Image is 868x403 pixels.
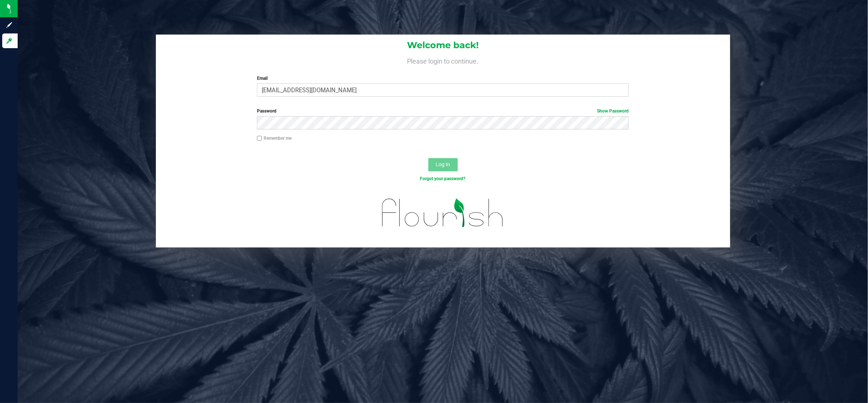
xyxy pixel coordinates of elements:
label: Email [257,75,629,82]
span: Log In [436,161,450,167]
inline-svg: Sign up [6,21,13,29]
button: Log In [428,158,458,171]
h4: Please login to continue. [156,56,730,65]
a: Show Password [597,108,629,114]
input: Remember me [257,136,262,141]
img: flourish_logo.svg [371,190,515,236]
span: Password [257,108,276,114]
a: Forgot your password? [420,176,465,181]
label: Remember me [257,135,292,142]
inline-svg: Log in [6,37,13,44]
h1: Welcome back! [156,40,730,50]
